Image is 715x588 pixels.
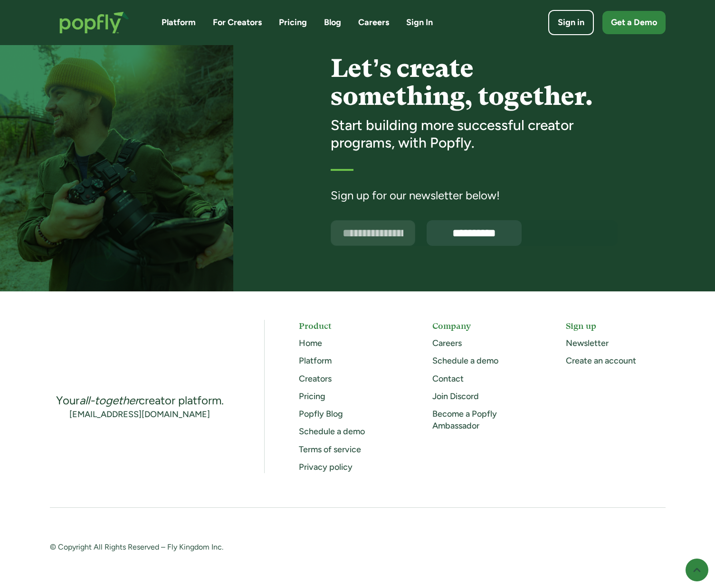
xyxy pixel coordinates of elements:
[432,373,464,384] a: Contact
[299,373,332,384] a: Creators
[432,355,498,366] a: Schedule a demo
[611,17,657,28] div: Get a Demo
[358,17,389,28] a: Careers
[324,17,341,28] a: Blog
[548,10,594,35] a: Sign in
[162,17,196,28] a: Platform
[331,54,618,111] h4: Let’s create something, together.
[79,393,139,407] em: all-together
[299,391,325,401] a: Pricing
[331,220,618,246] form: Email Form
[566,320,665,332] h5: Sign up
[279,17,307,28] a: Pricing
[299,462,353,472] a: Privacy policy
[566,355,636,366] a: Create an account
[69,409,210,420] a: [EMAIL_ADDRESS][DOMAIN_NAME]
[432,409,497,431] a: Become a Popfly Ambassador
[50,542,341,554] div: © Copyright All Rights Reserved – Fly Kingdom Inc.
[432,320,532,332] h5: Company
[331,188,618,203] div: Sign up for our newsletter below!
[213,17,262,28] a: For Creators
[432,338,462,348] a: Careers
[56,393,224,408] div: Your creator platform.
[299,320,398,332] h5: Product
[299,444,361,455] a: Terms of service
[602,11,666,34] a: Get a Demo
[299,355,332,366] a: Platform
[299,426,365,437] a: Schedule a demo
[299,409,343,419] a: Popfly Blog
[50,2,139,43] a: home
[406,17,433,28] a: Sign In
[331,116,618,152] h3: Start building more successful creator programs, with Popfly.
[566,338,609,348] a: Newsletter
[558,17,584,28] div: Sign in
[432,391,479,401] a: Join Discord
[299,338,322,348] a: Home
